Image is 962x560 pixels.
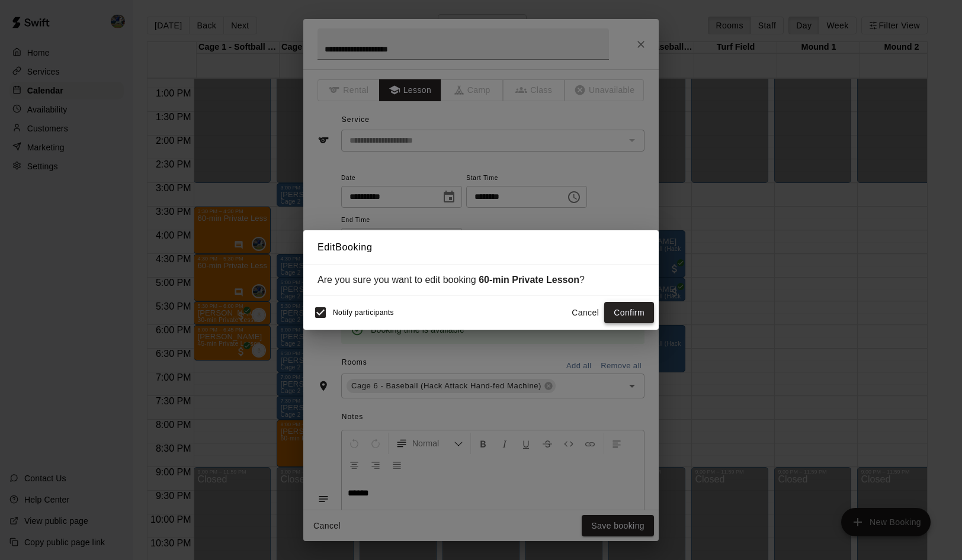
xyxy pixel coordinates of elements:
h2: Edit Booking [303,230,659,265]
strong: 60-min Private Lesson [479,275,579,285]
button: Cancel [566,302,604,324]
button: Confirm [604,302,654,324]
div: Are you sure you want to edit booking ? [318,275,644,285]
span: Notify participants [333,308,394,317]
